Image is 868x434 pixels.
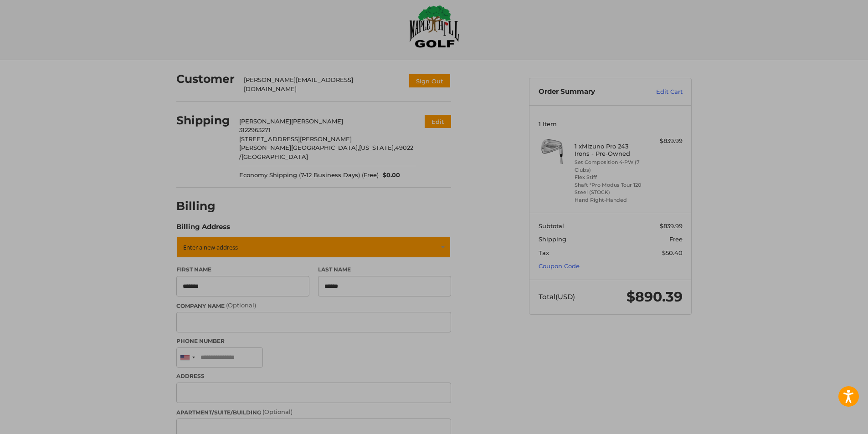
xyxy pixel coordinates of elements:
a: Enter or select a different address [176,236,451,258]
img: Maple Hill Golf [409,5,459,48]
small: (Optional) [226,301,256,309]
span: Economy Shipping (7-12 Business Days) (Free) [239,171,379,180]
label: Phone Number [176,337,451,345]
span: $0.00 [379,171,401,180]
li: Hand Right-Handed [575,196,644,204]
span: [PERSON_NAME] [239,117,291,125]
iframe: Google Customer Reviews [793,409,868,434]
h3: 1 Item [539,120,683,128]
span: 49022 / [239,144,413,160]
div: $839.99 [647,137,683,146]
button: Edit [425,115,451,128]
div: [PERSON_NAME][EMAIL_ADDRESS][DOMAIN_NAME] [244,76,400,93]
span: Tax [539,249,549,256]
li: Shaft *Pro Modus Tour 120 Steel (STOCK) [575,181,644,196]
label: Address [176,372,451,380]
h3: Order Summary [539,87,637,97]
span: [PERSON_NAME][GEOGRAPHIC_DATA], [239,144,359,151]
small: (Optional) [262,408,293,415]
h2: Customer [176,72,235,86]
span: [PERSON_NAME] [291,117,343,125]
span: Enter a new address [183,243,238,251]
label: Apartment/Suite/Building [176,408,451,417]
label: First Name [176,266,309,274]
span: 3122963271 [239,126,271,133]
a: Edit Cart [637,87,683,97]
span: Subtotal [539,222,564,230]
label: Last Name [318,266,451,274]
div: United States: +1 [177,348,198,368]
button: Sign Out [408,73,451,88]
span: $839.99 [660,222,683,230]
li: Set Composition 4-PW (7 Clubs) [575,158,644,174]
label: Company Name [176,301,451,310]
span: Total (USD) [539,292,575,301]
span: Shipping [539,235,566,243]
span: Free [669,235,683,243]
span: [STREET_ADDRESS][PERSON_NAME] [239,135,352,143]
h2: Billing [176,199,230,213]
h2: Shipping [176,113,230,128]
a: Coupon Code [539,262,580,270]
legend: Billing Address [176,222,230,236]
span: [GEOGRAPHIC_DATA] [241,153,308,160]
h4: 1 x Mizuno Pro 243 Irons - Pre-Owned [575,143,644,158]
span: [US_STATE], [359,144,395,151]
li: Flex Stiff [575,174,644,181]
span: $890.39 [627,288,683,305]
span: $50.40 [662,249,683,256]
